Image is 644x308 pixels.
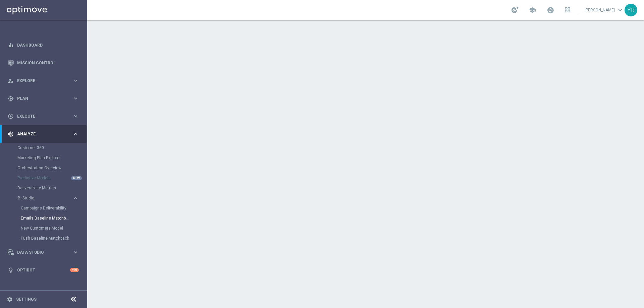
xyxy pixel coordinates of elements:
[584,5,625,15] a: [PERSON_NAME]keyboard_arrow_down
[8,42,14,48] i: equalizer
[17,183,87,193] div: Deliverability Metrics
[72,77,79,84] i: keyboard_arrow_right
[21,215,70,221] a: Emails Baseline Matchback
[8,113,14,119] i: play_circle_outline
[8,78,14,84] i: person_search
[21,233,87,243] div: Push Baseline Matchback
[17,173,87,183] div: Predictive Models
[72,113,79,119] i: keyboard_arrow_right
[17,185,70,191] a: Deliverability Metrics
[17,97,72,101] span: Plan
[529,6,536,14] span: school
[72,249,79,255] i: keyboard_arrow_right
[17,54,79,72] a: Mission Control
[8,36,79,54] div: Dashboard
[21,205,70,211] a: Campaigns Deliverability
[7,131,79,137] button: track_changes Analyze keyboard_arrow_right
[8,78,72,84] div: Explore
[7,296,13,302] i: settings
[17,143,87,153] div: Customer 360
[21,223,87,233] div: New Customers Model
[17,114,72,118] span: Execute
[7,267,79,273] button: lightbulb Optibot +10
[8,54,79,72] div: Mission Control
[18,196,66,200] span: BI Studio
[16,297,37,301] a: Settings
[17,153,87,163] div: Marketing Plan Explorer
[17,261,70,279] a: Optibot
[7,250,79,255] button: Data Studio keyboard_arrow_right
[17,163,87,173] div: Orchestration Overview
[7,60,79,66] button: Mission Control
[21,203,87,213] div: Campaigns Deliverability
[7,43,79,48] button: equalizer Dashboard
[17,79,72,83] span: Explore
[616,6,624,14] span: keyboard_arrow_down
[72,131,79,137] i: keyboard_arrow_right
[21,226,70,231] a: New Customers Model
[8,131,14,137] i: track_changes
[17,36,79,54] a: Dashboard
[8,249,72,255] div: Data Studio
[72,95,79,102] i: keyboard_arrow_right
[17,165,70,171] a: Orchestration Overview
[8,113,72,119] div: Execute
[7,114,79,119] button: play_circle_outline Execute keyboard_arrow_right
[71,176,82,180] div: NEW
[70,268,79,272] div: +10
[17,195,79,201] button: BI Studio keyboard_arrow_right
[7,78,79,83] button: person_search Explore keyboard_arrow_right
[7,96,79,101] button: gps_fixed Plan keyboard_arrow_right
[8,131,72,137] div: Analyze
[21,236,70,241] a: Push Baseline Matchback
[17,250,72,254] span: Data Studio
[8,96,14,102] i: gps_fixed
[8,261,79,279] div: Optibot
[17,155,70,161] a: Marketing Plan Explorer
[72,195,79,201] i: keyboard_arrow_right
[8,267,14,273] i: lightbulb
[17,132,72,136] span: Analyze
[21,213,87,223] div: Emails Baseline Matchback
[18,196,72,200] div: BI Studio
[17,145,70,150] a: Customer 360
[8,96,72,102] div: Plan
[625,4,637,16] div: YB
[17,193,87,243] div: BI Studio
